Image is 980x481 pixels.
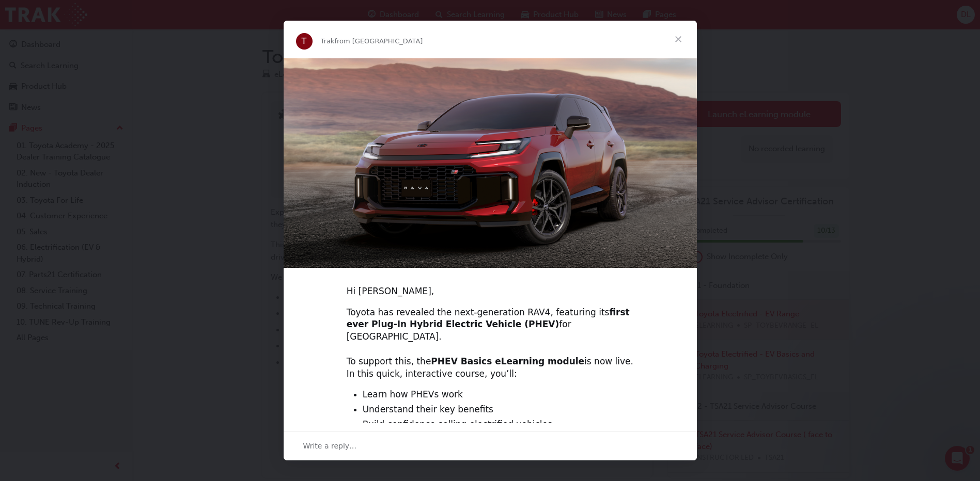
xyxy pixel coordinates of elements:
div: Toyota has revealed the next-generation RAV4, featuring its for [GEOGRAPHIC_DATA]. ​ To support t... [347,307,634,380]
li: Build confidence selling electrified vehicles [363,419,634,431]
span: Write a reply… [303,439,357,453]
span: Close [660,21,697,58]
li: Understand their key benefits [363,404,634,416]
span: from [GEOGRAPHIC_DATA] [334,37,423,45]
div: Profile image for Trak [296,33,313,50]
div: Hi [PERSON_NAME], [347,285,634,298]
li: Learn how PHEVs work [363,389,634,401]
b: PHEV Basics eLearning module [431,356,584,366]
span: Trak [321,37,335,45]
div: Open conversation and reply [284,431,697,460]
